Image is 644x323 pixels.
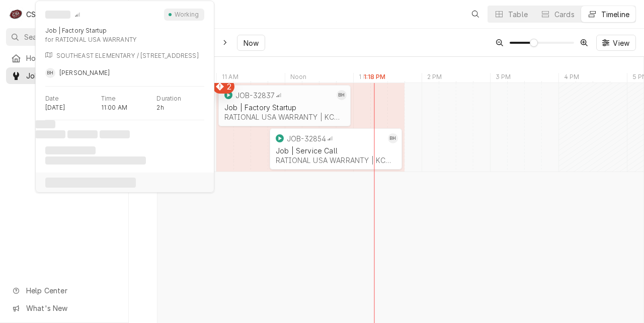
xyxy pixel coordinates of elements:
[6,50,122,66] a: Home
[508,9,528,20] div: Table
[101,104,127,112] p: 11:00 AM
[45,27,107,35] div: Job | Factory Startup
[467,6,484,22] button: Open search
[235,91,275,100] div: JOB-32837
[45,104,65,112] p: [DATE]
[224,103,345,112] div: Job | Factory Startup
[173,11,200,19] div: Working
[100,130,130,138] span: ‌
[558,73,585,84] div: 4 PM
[242,38,261,48] span: Now
[45,36,204,44] div: for RATIONAL USA WARRANTY
[237,35,265,51] button: Now
[45,11,70,19] span: ‌
[422,73,447,84] div: 2 PM
[24,32,79,42] span: Search anything
[26,303,116,313] span: What's New
[6,28,122,46] button: Search anythingCtrlK
[26,53,117,63] span: Home
[554,9,575,20] div: Cards
[490,73,516,84] div: 3 PM
[337,90,347,100] div: BH
[9,7,23,21] div: CSI Kansas City's Avatar
[6,282,122,299] a: Go to Help Center
[45,146,96,154] span: ‌
[156,95,181,103] p: Duration
[216,73,244,84] div: 11 AM
[67,130,98,138] span: ‌
[35,120,55,128] span: ‌
[6,300,122,316] a: Go to What's New
[45,95,59,103] p: Date
[287,134,326,143] div: JOB-32854
[596,35,636,51] button: View
[45,178,136,188] span: ‌
[388,133,398,143] div: BH
[364,73,386,81] label: 1:18 PM
[388,133,398,143] div: Brian Hawkins's Avatar
[59,69,110,76] span: [PERSON_NAME]
[337,90,347,100] div: Brian Hawkins's Avatar
[156,104,164,112] p: 2h
[157,83,643,323] div: normal
[101,95,116,103] p: Time
[224,113,345,121] div: RATIONAL USA WARRANTY | KCMO, 64151
[35,130,65,138] span: ‌
[611,38,631,48] span: View
[276,146,396,155] div: Job | Service Call
[353,73,378,84] div: 1 PM
[56,52,199,60] p: SOUTHEAST ELEMENTARY / [STREET_ADDRESS]
[45,68,55,78] div: Brian Hawkins's Avatar
[285,73,312,84] div: Noon
[601,9,629,20] div: Timeline
[6,67,122,84] a: Jobs
[26,70,117,81] span: Jobs
[129,83,157,323] div: left
[26,285,116,296] span: Help Center
[45,68,55,78] div: BH
[26,9,100,20] div: CSI [US_STATE][GEOGRAPHIC_DATA]
[45,156,146,165] span: ‌
[276,156,396,165] div: RATIONAL USA WARRANTY | KCMO, 64151
[9,7,23,21] div: C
